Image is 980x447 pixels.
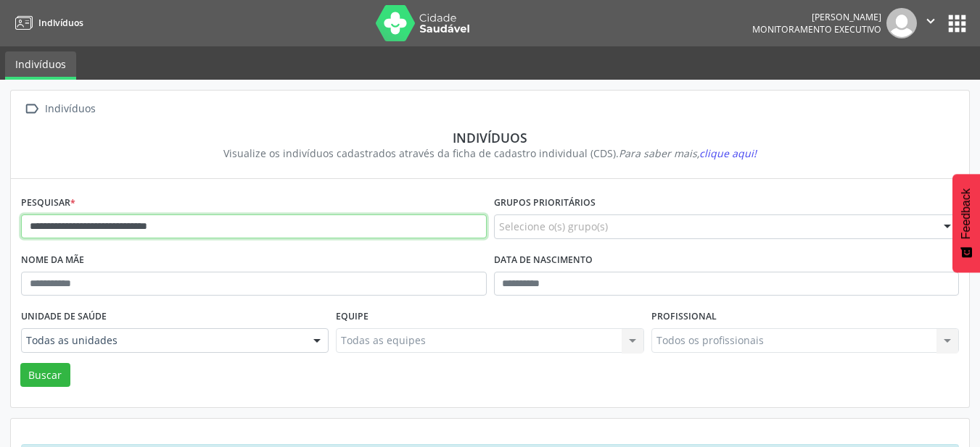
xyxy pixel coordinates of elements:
[752,23,881,35] span: Monitoramento Executivo
[944,11,970,36] button: apps
[31,146,949,161] div: Visualize os indivíduos cadastrados através da ficha de cadastro individual (CDS).
[960,188,973,239] span: Feedback
[5,51,76,80] a: Indivíduos
[21,192,75,214] label: Pesquisar
[952,174,980,272] button: Feedback - Mostrar pesquisa
[917,8,944,38] button: 
[923,13,939,29] i: 
[494,192,596,214] label: Grupos prioritários
[494,249,593,272] label: Data de nascimento
[20,363,70,388] button: Buscar
[31,130,949,146] div: Indivíduos
[42,99,98,120] div: Indivíduos
[10,11,83,35] a: Indivíduos
[651,306,717,328] label: Profissional
[38,17,83,29] span: Indivíduos
[21,306,107,328] label: Unidade de saúde
[699,146,757,160] span: clique aqui!
[21,249,84,272] label: Nome da mãe
[21,99,42,120] i: 
[26,333,299,348] span: Todas as unidades
[619,146,757,160] i: Para saber mais,
[499,219,608,234] span: Selecione o(s) grupo(s)
[336,306,368,328] label: Equipe
[21,99,98,120] a:  Indivíduos
[886,8,917,38] img: img
[752,11,881,23] div: [PERSON_NAME]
